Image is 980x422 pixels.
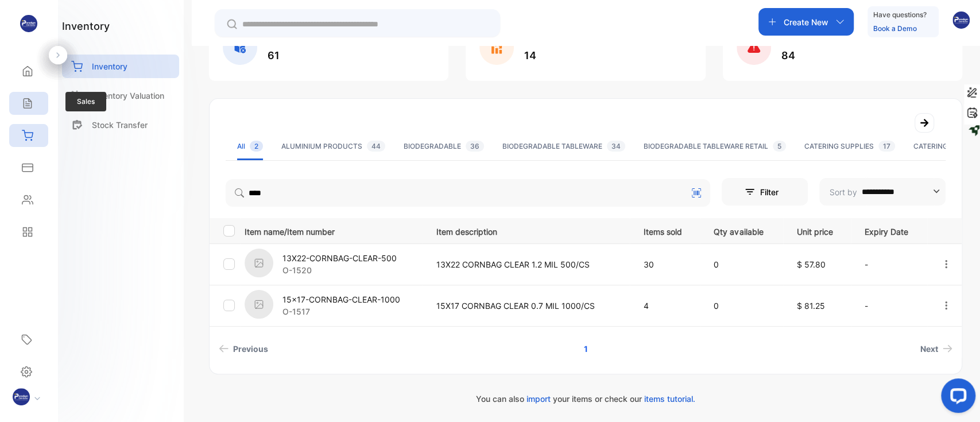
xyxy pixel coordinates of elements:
a: Previous page [214,338,273,359]
button: Create New [758,8,854,36]
p: Items sold [644,223,691,238]
div: ALUMINIUM PRODUCTS [281,141,385,152]
iframe: LiveChat chat widget [932,374,980,422]
p: Create New [784,16,828,28]
span: $ 81.25 [797,301,825,311]
p: - [865,258,917,270]
p: Sort by [830,186,857,198]
div: CATERING SUPPLIES [804,141,895,152]
img: item [245,249,273,277]
div: BIODEGRADABLE TABLEWARE [502,141,625,152]
p: Qty available [714,223,773,238]
a: Page 1 is your current page [570,338,601,359]
button: Sort by [819,178,946,206]
span: Sales [65,92,106,111]
img: profile [13,388,30,405]
img: avatar [952,11,970,29]
span: import [526,394,551,404]
p: 0 [714,300,773,312]
p: O-1517 [282,305,400,318]
img: logo [20,15,37,32]
h1: inventory [62,18,110,34]
ul: Pagination [210,338,962,359]
div: BIODEGRADABLE TABLEWARE RETAIL [644,141,786,152]
div: All [237,141,263,152]
p: 4 [644,300,691,312]
p: - [865,300,917,312]
span: 17 [878,141,895,152]
p: Unit price [797,223,841,238]
p: 15X17 CORNBAG CLEAR 0.7 MIL 1000/CS [436,300,619,312]
span: items tutorial. [644,394,695,404]
span: $ 57.80 [797,260,826,269]
p: 0 [714,258,773,270]
p: 13X22 CORNBAG CLEAR 1.2 MIL 500/CS [436,258,619,270]
p: Item description [436,223,619,238]
img: item [245,290,273,319]
span: 34 [607,141,625,152]
div: BIODEGRADABLE [404,141,484,152]
p: Item name/Item number [245,223,422,238]
p: Expiry Date [865,223,917,238]
p: Inventory Valuation [92,90,164,102]
span: Previous [233,343,268,355]
p: O-1520 [282,264,397,276]
p: 30 [644,258,691,270]
p: 84 [781,48,848,63]
p: 15x17-CORNBAG-CLEAR-1000 [282,293,400,305]
p: 14 [524,48,586,63]
p: 61 [268,48,328,63]
a: Next page [916,338,957,359]
a: Inventory [62,55,179,78]
p: Have questions? [873,9,927,21]
span: 2 [250,141,263,152]
a: Stock Transfer [62,113,179,137]
span: 5 [773,141,786,152]
p: 13X22-CORNBAG-CLEAR-500 [282,252,397,264]
button: avatar [952,8,970,36]
p: Stock Transfer [92,119,148,131]
p: You can also your items or check our [209,393,962,405]
a: Inventory Valuation [62,84,179,107]
a: Book a Demo [873,24,917,33]
span: Next [920,343,938,355]
span: 44 [367,141,385,152]
p: Inventory [92,60,127,72]
span: 36 [466,141,484,152]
